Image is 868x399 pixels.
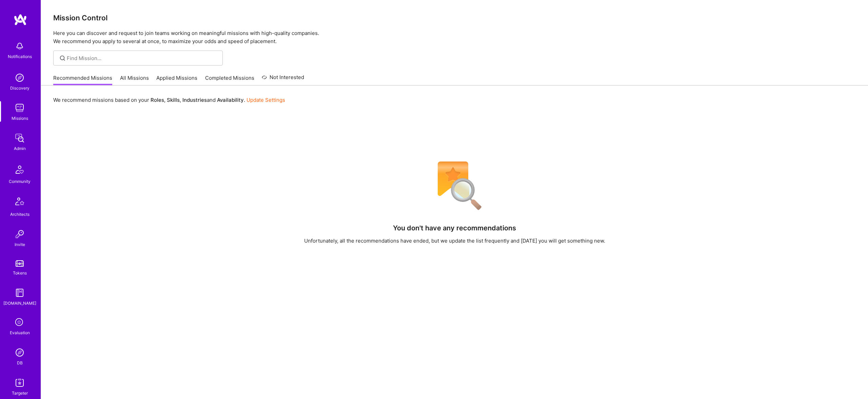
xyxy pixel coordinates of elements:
a: Update Settings [246,97,285,103]
p: We recommend missions based on your , , and . [53,96,285,103]
b: Availability [217,97,244,103]
img: No Results [426,157,484,215]
div: Missions [12,115,28,122]
img: Admin Search [13,346,26,359]
div: Tokens [13,269,27,277]
i: icon SearchGrey [59,54,66,62]
h4: You don't have any recommendations [393,224,516,232]
a: Applied Missions [156,74,197,85]
div: Invite [15,241,25,248]
a: Completed Missions [205,74,254,85]
a: Recommended Missions [53,74,112,85]
div: Architects [10,211,29,218]
a: Not Interested [262,73,304,85]
b: Industries [182,97,207,103]
a: All Missions [120,74,149,85]
img: logo [14,14,27,26]
div: Unfortunately, all the recommendations have ended, but we update the list frequently and [DATE] y... [304,237,605,244]
b: Roles [151,97,164,103]
div: Community [9,178,31,185]
div: Evaluation [10,329,30,336]
img: tokens [16,260,24,267]
input: Find Mission... [67,55,218,62]
img: admin teamwork [13,131,26,145]
img: Architects [12,194,28,211]
img: Community [12,161,28,178]
i: icon SelectionTeam [13,316,26,329]
h3: Mission Control [53,14,856,22]
img: Skill Targeter [13,376,26,389]
div: Discovery [10,84,29,92]
img: Invite [13,227,26,241]
b: Skills [167,97,180,103]
div: [DOMAIN_NAME] [3,300,36,307]
div: Admin [14,145,26,152]
img: teamwork [13,101,26,115]
img: bell [13,39,26,53]
img: guide book [13,286,26,300]
div: Notifications [8,53,32,60]
div: Targeter [12,389,28,397]
img: discovery [13,71,26,84]
p: Here you can discover and request to join teams working on meaningful missions with high-quality ... [53,29,856,45]
div: DB [17,359,23,366]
